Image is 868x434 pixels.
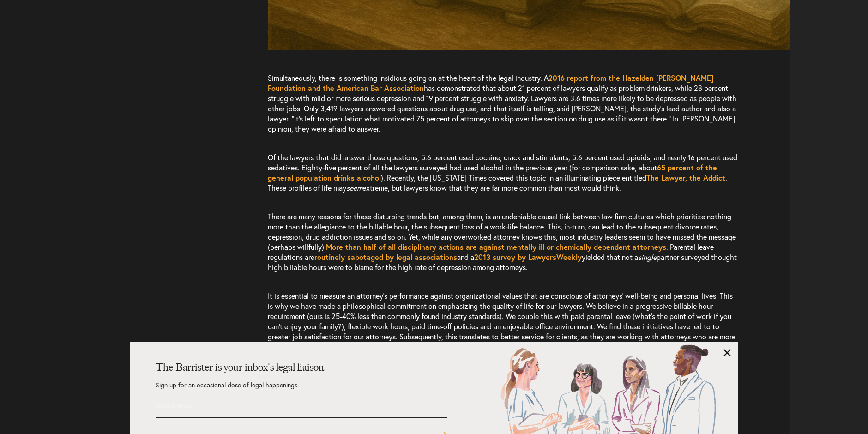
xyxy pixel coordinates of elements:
a: More than half of all disciplinary actions are against mentally ill or chemically dependent attor... [326,242,666,252]
a: routinely sabotaged by legal associations [314,252,457,262]
a: 65 percent of the general population drinks alcohol [268,163,717,182]
a: 2013 survey by LawyersWeekly [474,252,582,262]
em: seem [346,183,362,193]
p: Of the lawyers that did answer those questions, 5.6 percent used cocaine, crack and stimulants; 5... [268,143,737,202]
a: The Lawyer, the Addict [646,173,725,182]
p: Sign up for an occasional dose of legal happenings. [156,382,447,398]
a: 2016 report from the Hazelden [PERSON_NAME] Foundation and the American Bar Association [268,73,713,93]
input: Email Address [156,398,374,413]
strong: The Barrister is your inbox's legal liaison. [156,361,326,374]
p: There are many reasons for these disturbing trends but, among them, is an undeniable causal link ... [268,202,737,282]
em: single [638,252,657,262]
p: It is essential to measure an attorney’s performance against organizational values that are consc... [268,282,737,361]
p: Simultaneously, there is something insidious going on at the heart of the legal industry. A has d... [268,64,737,143]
